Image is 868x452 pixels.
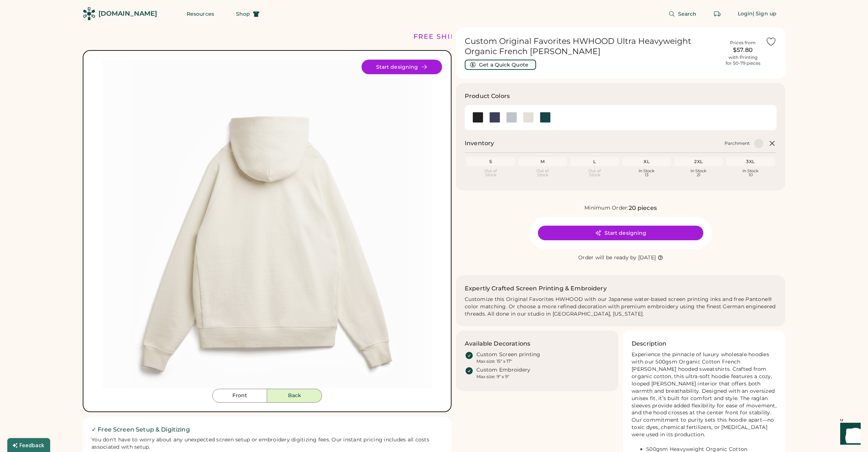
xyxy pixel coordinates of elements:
[572,159,618,165] div: L
[267,389,322,403] button: Back
[83,7,96,20] img: Rendered Logo - Screens
[660,7,706,21] button: Search
[476,374,509,380] div: Max size: 9" x 9"
[465,92,510,101] h3: Product Colors
[710,7,725,21] button: Retrieve an order
[476,366,530,374] div: Custom Embroidery
[727,159,774,165] div: 3XL
[520,159,566,165] div: M
[725,140,750,146] div: Parchment
[91,425,443,434] h2: ✓ Free Screen Setup & Digitizing
[638,254,656,261] div: [DATE]
[678,11,697,16] span: Search
[465,339,530,348] h3: Available Decorations
[476,358,512,364] div: Max size: 15" x 17"
[465,284,607,293] h2: Expertly Crafted Screen Printing & Embroidery
[520,169,566,177] div: Out of Stock
[725,46,761,54] div: $57.80
[468,169,514,177] div: Out of Stock
[465,139,494,148] h2: Inventory
[476,351,540,358] div: Custom Screen printing
[102,60,432,389] div: HWHOOD Style Image
[91,436,443,451] div: You don't have to worry about any unexpected screen setup or embroidery digitizing fees. Our inst...
[465,60,536,70] button: Get a Quick Quote
[362,60,442,74] button: Start designing
[629,204,657,212] div: 20 pieces
[726,54,760,66] div: with Printing for 50-79 pieces
[727,169,774,177] div: In Stock 10
[468,159,514,165] div: S
[632,339,667,348] h3: Description
[102,60,432,389] img: HWHOOD - Parchment Back Image
[414,32,476,42] div: FREE SHIPPING
[98,9,157,18] div: [DOMAIN_NAME]
[578,254,637,261] div: Order will be ready by
[624,159,670,165] div: XL
[624,169,670,177] div: In Stock 13
[632,351,778,438] font: Experience the pinnacle of luxury wholesale hoodies with our 500gsm Organic Cotton French [PERSON...
[212,389,267,403] button: Front
[584,204,629,212] div: Minimum Order:
[676,159,722,165] div: 2XL
[465,36,720,57] h1: Custom Original Favorites HWHOOD Ultra Heavyweight Organic French [PERSON_NAME]
[738,10,753,18] div: Login
[753,10,777,18] div: | Sign up
[227,7,268,21] button: Shop
[178,7,223,21] button: Resources
[465,296,777,318] div: Customize this Original Favorites HWHOOD with our Japanese water-based screen printing inks and f...
[833,419,865,451] iframe: Front Chat
[572,169,618,177] div: Out of Stock
[236,11,250,16] span: Shop
[538,226,703,240] button: Start designing
[730,40,756,46] div: Prices from
[676,169,722,177] div: In Stock 21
